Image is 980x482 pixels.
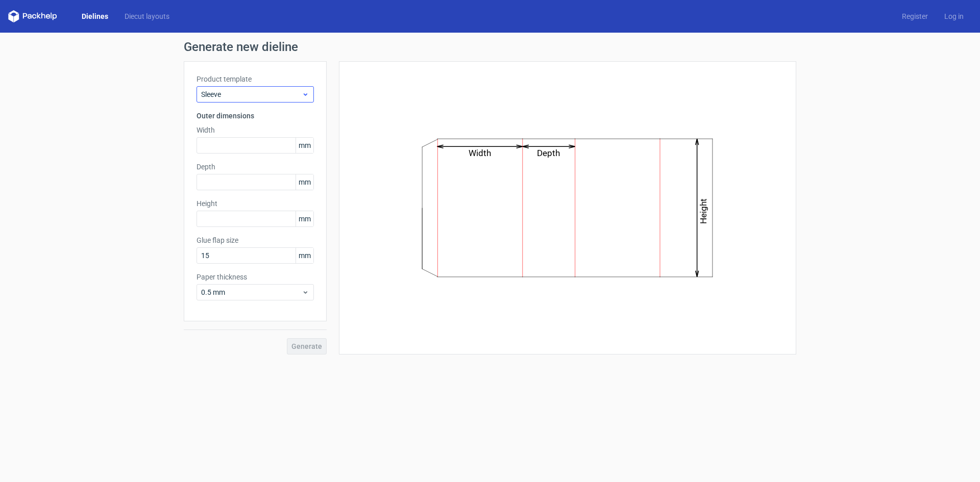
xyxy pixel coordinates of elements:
[197,125,314,135] label: Width
[73,11,116,21] a: Dielines
[197,198,314,209] label: Height
[201,287,302,297] span: 0.5 mm
[296,174,313,190] span: mm
[699,198,709,224] text: Height
[197,162,314,172] label: Depth
[537,148,560,158] text: Depth
[894,11,936,21] a: Register
[184,41,796,53] h1: Generate new dieline
[296,211,313,226] span: mm
[197,272,314,282] label: Paper thickness
[197,74,314,84] label: Product template
[201,89,302,99] span: Sleeve
[296,138,313,153] span: mm
[116,11,178,21] a: Diecut layouts
[197,111,314,121] h3: Outer dimensions
[197,235,314,245] label: Glue flap size
[296,248,313,263] span: mm
[469,148,492,158] text: Width
[936,11,972,21] a: Log in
